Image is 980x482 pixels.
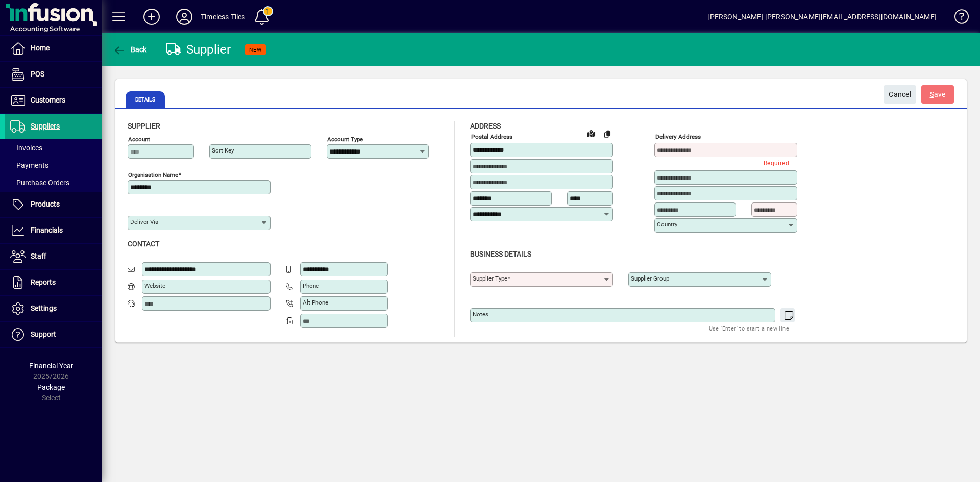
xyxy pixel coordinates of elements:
app-page-header-button: Back [102,40,158,59]
mat-label: Phone [303,282,319,289]
a: POS [5,62,102,87]
button: Cancel [884,85,916,104]
span: Financial Year [29,362,73,370]
span: S [930,90,934,98]
button: Back [110,40,150,59]
a: Knowledge Base [947,2,967,35]
a: Customers [5,88,102,113]
mat-error: Required [657,157,789,168]
mat-label: Account [128,136,150,143]
span: Contact [128,240,159,248]
span: POS [31,70,44,78]
a: Purchase Orders [5,174,102,191]
button: Add [135,8,168,26]
a: Staff [5,244,102,269]
span: Financials [31,226,63,234]
span: Home [31,44,50,52]
span: Package [37,383,65,391]
a: Financials [5,218,102,243]
a: Settings [5,296,102,321]
mat-label: Notes [473,311,488,318]
a: Payments [5,157,102,174]
div: [PERSON_NAME] [PERSON_NAME][EMAIL_ADDRESS][DOMAIN_NAME] [707,9,937,25]
span: ave [930,86,946,103]
button: Profile [168,8,201,26]
span: Products [31,200,60,208]
div: Supplier [166,41,231,58]
mat-label: Country [657,221,677,228]
a: Support [5,322,102,347]
mat-label: Sort key [212,147,234,154]
span: Purchase Orders [10,179,69,187]
a: View on map [583,125,599,141]
span: NEW [249,46,262,53]
mat-hint: Use 'Enter' to start a new line [709,322,789,334]
span: Supplier [128,122,160,130]
span: Support [31,330,56,338]
mat-label: Website [144,282,165,289]
span: Business details [470,250,531,258]
mat-label: Alt Phone [303,299,328,306]
mat-label: Account Type [327,136,363,143]
button: Save [921,85,954,104]
span: Settings [31,304,57,312]
span: Reports [31,278,56,286]
span: Suppliers [31,122,60,130]
span: Address [470,122,501,130]
span: Details [126,91,165,108]
span: Payments [10,161,48,169]
span: Cancel [889,86,911,103]
span: Staff [31,252,46,260]
span: Invoices [10,144,42,152]
span: Back [113,45,147,54]
mat-label: Supplier group [631,275,669,282]
a: Invoices [5,139,102,157]
button: Copy to Delivery address [599,125,616,142]
span: Customers [31,96,65,104]
mat-label: Deliver via [130,218,158,225]
mat-label: Organisation name [128,171,178,179]
a: Reports [5,270,102,295]
div: Timeless Tiles [201,9,245,25]
mat-label: Supplier type [473,275,507,282]
a: Products [5,192,102,217]
a: Home [5,36,102,61]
